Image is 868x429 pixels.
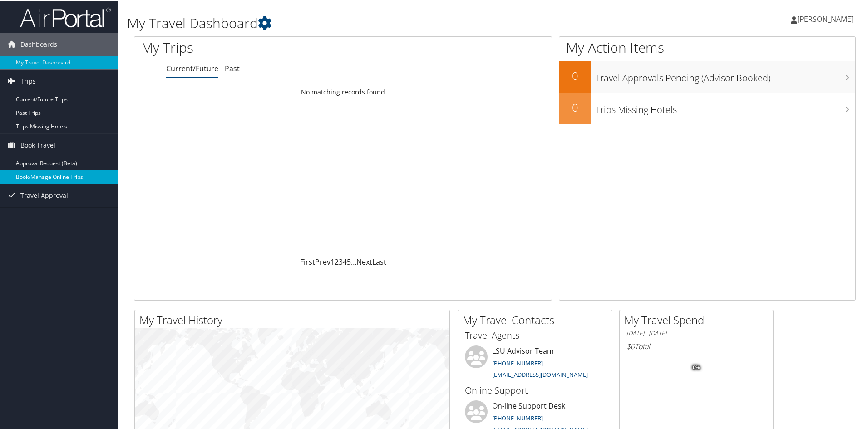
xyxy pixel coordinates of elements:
[335,256,339,266] a: 2
[315,256,330,266] a: Prev
[559,37,855,56] h1: My Action Items
[559,92,855,123] a: 0Trips Missing Hotels
[626,340,766,350] h6: Total
[20,69,36,92] span: Trips
[347,256,351,266] a: 5
[693,364,700,370] tspan: 0%
[465,328,605,341] h3: Travel Agents
[225,63,240,73] a: Past
[372,256,386,266] a: Last
[166,63,218,73] a: Current/Future
[460,345,609,382] li: LSU Advisor Team
[339,256,343,266] a: 3
[492,413,543,421] a: [PHONE_NUMBER]
[626,328,766,337] h6: [DATE] - [DATE]
[559,60,855,92] a: 0Travel Approvals Pending (Advisor Booked)
[465,383,605,396] h3: Online Support
[463,311,612,327] h2: My Travel Contacts
[492,358,543,366] a: [PHONE_NUMBER]
[596,66,855,84] h3: Travel Approvals Pending (Advisor Booked)
[127,13,617,32] h1: My Travel Dashboard
[300,256,315,266] a: First
[20,6,111,27] img: airportal-logo.png
[343,256,347,266] a: 4
[559,67,591,83] h2: 0
[492,370,588,378] a: [EMAIL_ADDRESS][DOMAIN_NAME]
[139,311,449,327] h2: My Travel History
[596,98,855,115] h3: Trips Missing Hotels
[330,256,335,266] a: 1
[134,83,552,99] td: No matching records found
[20,32,57,55] span: Dashboards
[797,13,853,23] span: [PERSON_NAME]
[559,99,591,114] h2: 0
[20,183,68,206] span: Travel Approval
[626,340,635,350] span: $0
[791,5,863,32] a: [PERSON_NAME]
[141,37,371,56] h1: My Trips
[624,311,773,327] h2: My Travel Spend
[356,256,372,266] a: Next
[351,256,356,266] span: …
[20,133,55,156] span: Book Travel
